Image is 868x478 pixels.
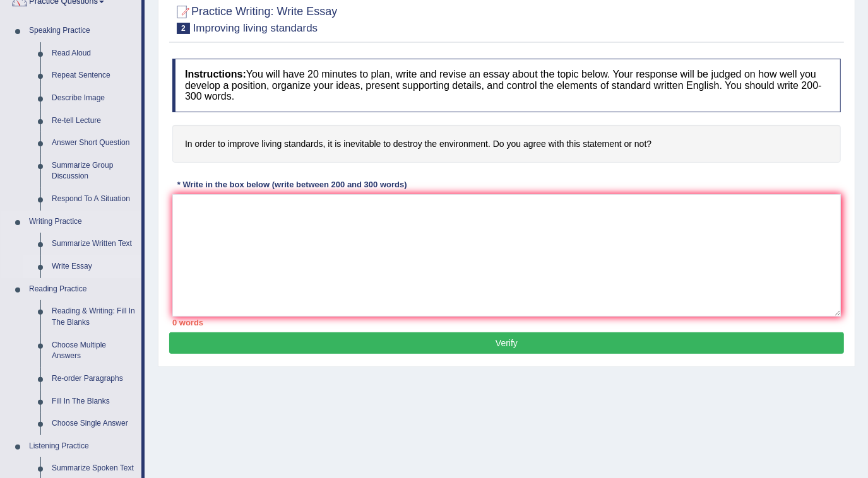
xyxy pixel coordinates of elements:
[46,154,141,188] a: Summarize Group Discussion
[46,188,141,211] a: Respond To A Situation
[23,211,141,233] a: Writing Practice
[172,178,412,190] div: * Write in the box below (write between 200 and 300 words)
[46,255,141,278] a: Write Essay
[172,125,841,163] h4: In order to improve living standards, it is inevitable to destroy the environment. Do you agree w...
[46,412,141,435] a: Choose Single Answer
[46,87,141,110] a: Describe Image
[46,390,141,413] a: Fill In The Blanks
[172,317,841,329] div: 0 words
[172,3,337,34] h2: Practice Writing: Write Essay
[46,233,141,255] a: Summarize Written Text
[23,20,141,42] a: Speaking Practice
[46,368,141,390] a: Re-order Paragraphs
[46,110,141,132] a: Re-tell Lecture
[169,332,844,354] button: Verify
[23,435,141,458] a: Listening Practice
[46,64,141,87] a: Repeat Sentence
[46,334,141,368] a: Choose Multiple Answers
[46,42,141,65] a: Read Aloud
[46,132,141,154] a: Answer Short Question
[46,300,141,334] a: Reading & Writing: Fill In The Blanks
[172,59,841,112] h4: You will have 20 minutes to plan, write and revise an essay about the topic below. Your response ...
[177,23,190,34] span: 2
[23,278,141,301] a: Reading Practice
[185,69,246,79] b: Instructions:
[193,22,318,34] small: Improving living standards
